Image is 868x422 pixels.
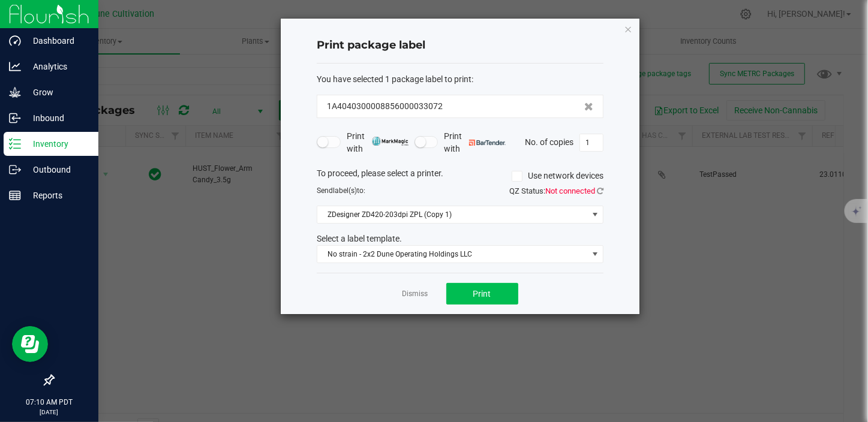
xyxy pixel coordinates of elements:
iframe: Resource center [12,326,48,362]
span: label(s) [333,186,357,195]
inline-svg: Outbound [9,164,21,176]
div: : [317,73,603,86]
p: [DATE] [5,408,93,417]
p: Inventory [21,137,93,151]
div: Select a label template. [308,233,612,245]
img: bartender.png [469,140,506,146]
inline-svg: Grow [9,86,21,98]
inline-svg: Analytics [9,61,21,73]
span: 1A4040300008856000033072 [327,100,443,113]
h4: Print package label [317,38,603,53]
span: Print [473,289,491,299]
p: 07:10 AM PDT [5,397,93,408]
span: QZ Status: [509,186,603,195]
inline-svg: Reports [9,189,21,201]
span: No strain - 2x2 Dune Operating Holdings LLC [317,246,588,263]
span: Not connected [545,186,595,195]
p: Analytics [21,59,93,74]
inline-svg: Dashboard [9,35,21,47]
span: You have selected 1 package label to print [317,74,471,84]
span: Print with [347,130,409,155]
span: Print with [444,130,506,155]
img: mark_magic_cybra.png [372,137,409,146]
label: Use network devices [512,170,603,182]
span: ZDesigner ZD420-203dpi ZPL (Copy 1) [317,206,588,223]
p: Grow [21,85,93,100]
inline-svg: Inbound [9,112,21,124]
p: Reports [21,188,93,203]
span: No. of copies [525,137,573,146]
inline-svg: Inventory [9,138,21,150]
p: Dashboard [21,34,93,48]
p: Outbound [21,162,93,177]
a: Dismiss [403,289,428,299]
p: Inbound [21,111,93,125]
span: Send to: [317,186,365,195]
div: To proceed, please select a printer. [308,167,612,185]
button: Print [446,283,518,305]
